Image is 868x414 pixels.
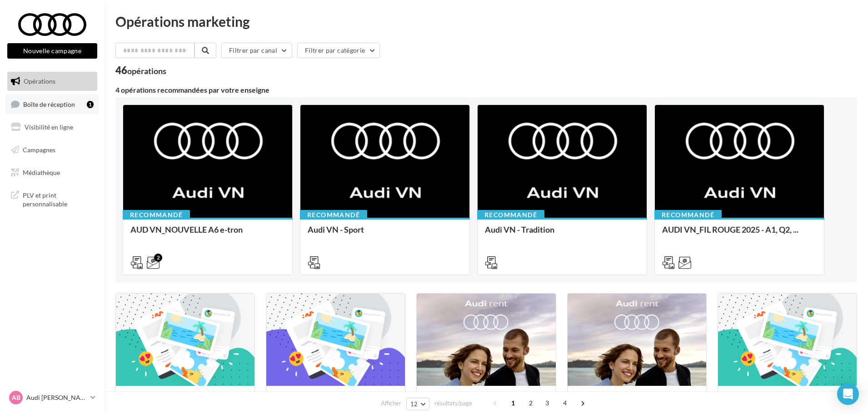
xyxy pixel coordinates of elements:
[300,210,367,220] div: Recommandé
[5,185,99,212] a: PLV et print personnalisable
[7,43,97,59] button: Nouvelle campagne
[5,72,99,91] a: Opérations
[506,396,520,410] span: 1
[87,101,94,108] div: 1
[434,399,472,408] span: résultats/page
[130,224,243,234] span: AUD VN_NOUVELLE A6 e-tron
[837,383,859,405] div: Open Intercom Messenger
[23,168,60,176] span: Médiathèque
[23,146,55,154] span: Campagnes
[26,393,87,402] p: Audi [PERSON_NAME]
[540,396,554,410] span: 3
[24,77,55,85] span: Opérations
[7,389,97,406] a: AB Audi [PERSON_NAME]
[477,210,544,220] div: Recommandé
[410,400,418,408] span: 12
[115,65,166,75] div: 46
[23,189,94,209] span: PLV et print personnalisable
[485,224,554,234] span: Audi VN - Tradition
[5,95,99,114] a: Boîte de réception1
[12,393,20,402] span: AB
[406,398,429,410] button: 12
[662,224,798,234] span: AUDI VN_FIL ROUGE 2025 - A1, Q2, ...
[5,118,99,137] a: Visibilité en ligne
[381,399,401,408] span: Afficher
[123,210,190,220] div: Recommandé
[5,163,99,182] a: Médiathèque
[524,396,538,410] span: 2
[25,123,73,131] span: Visibilité en ligne
[115,86,857,94] div: 4 opérations recommandées par votre enseigne
[654,210,722,220] div: Recommandé
[221,43,292,58] button: Filtrer par canal
[5,140,99,160] a: Campagnes
[127,67,166,75] div: opérations
[115,15,857,28] div: Opérations marketing
[23,100,75,108] span: Boîte de réception
[558,396,572,410] span: 4
[308,224,364,234] span: Audi VN - Sport
[154,254,162,262] div: 2
[297,43,380,58] button: Filtrer par catégorie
